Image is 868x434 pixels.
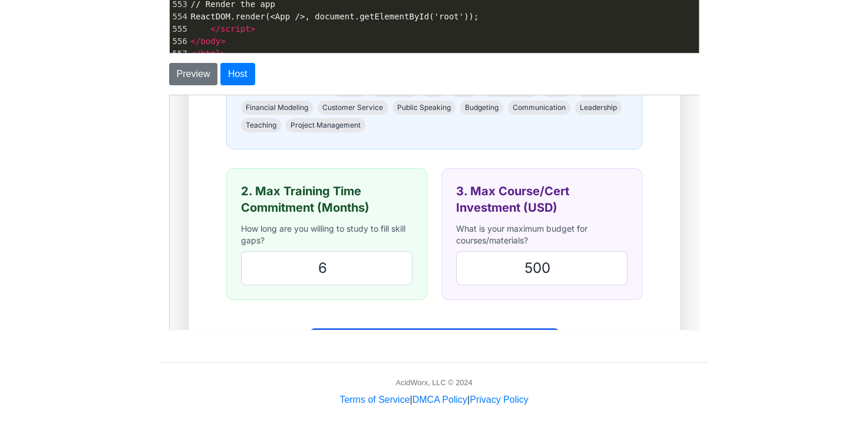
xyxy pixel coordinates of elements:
[191,36,201,46] span: </
[71,128,243,151] p: How long are you willing to study to fill skill gaps?
[286,128,458,151] p: What is your maximum budget for courses/materials?
[220,24,250,34] span: script
[220,63,255,85] button: Host
[200,49,220,58] span: html
[339,393,528,407] div: | |
[170,23,189,35] div: 555
[170,48,189,60] div: 557
[71,5,143,19] span: Financial Modeling
[405,5,452,19] span: Leadership
[71,88,243,121] label: 2. Max Training Time Commitment (Months)
[210,24,220,34] span: </
[220,36,225,46] span: >
[223,5,286,19] span: Public Speaking
[191,49,201,58] span: </
[339,395,410,405] a: Terms of Service
[412,395,467,405] a: DMCA Policy
[140,233,390,271] button: Calculate My Career Match!
[250,24,255,34] span: >
[220,49,225,58] span: >
[470,395,529,405] a: Privacy Policy
[395,377,472,388] div: AcidWorx, LLC © 2024
[191,12,479,21] span: ReactDOM.render(<App />, document.getElementById('root'));
[170,35,189,48] div: 556
[338,5,401,19] span: Communication
[169,63,218,85] button: Preview
[170,11,189,23] div: 554
[148,5,218,19] span: Customer Service
[116,23,196,37] span: Project Management
[71,23,111,37] span: Teaching
[286,88,458,121] label: 3. Max Course/Cert Investment (USD)
[200,36,220,46] span: body
[291,5,334,19] span: Budgeting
